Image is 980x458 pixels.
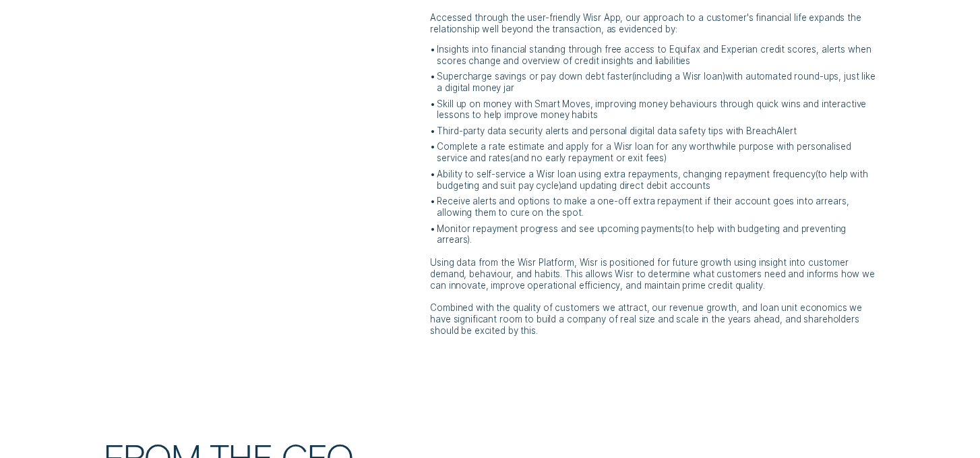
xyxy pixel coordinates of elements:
[437,71,877,94] p: Supercharge savings or pay down debt faster including a Wisr loan with automated round-ups, just ...
[510,152,513,163] span: (
[559,180,561,191] span: )
[682,223,685,234] span: (
[430,302,877,336] p: Combined with the quality of customers we attract, our revenue growth, and loan unit economics we...
[632,71,635,82] span: (
[437,196,877,219] p: Receive alerts and options to make a one-off extra repayment if their account goes into arrears, ...
[437,98,877,121] p: Skill up on money with Smart Moves, improving money behaviours through quick wins and interactive...
[723,71,725,82] span: )
[437,141,877,164] p: Complete a rate estimate and apply for a Wisr loan for any worthwhile purpose with personalised s...
[664,152,667,163] span: )
[437,44,877,67] p: Insights into financial standing through free access to Equifax and Experian credit scores, alert...
[437,125,877,137] p: Third-party data security alerts and personal digital data safety tips with BreachAlert
[437,169,877,192] p: Ability to self-service a Wisr loan using extra repayments, changing repayment frequency to help ...
[467,234,470,245] span: )
[430,12,877,35] p: Accessed through the user-friendly Wisr App, our approach to a customer's financial life expands ...
[816,169,818,179] span: (
[430,257,877,291] p: Using data from the Wisr Platform, Wisr is positioned for future growth using insight into custom...
[437,223,877,246] p: Monitor repayment progress and see upcoming payments to help with budgeting and preventing arrears .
